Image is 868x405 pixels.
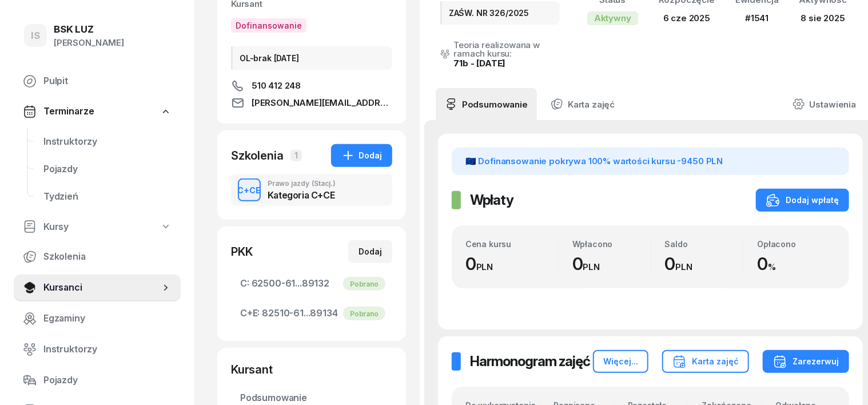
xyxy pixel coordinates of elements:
span: C: [240,276,249,291]
small: PLN [675,261,692,272]
a: [PERSON_NAME][EMAIL_ADDRESS][DOMAIN_NAME] [231,96,392,110]
div: Dodaj [341,149,382,162]
div: Pobrano [343,307,385,320]
div: ZAŚW. NR 326/2025 [440,1,560,25]
div: Zarezerwuj [773,355,839,368]
div: Aktywny [587,11,638,25]
div: Wpłacono [572,239,651,249]
div: 0 [757,253,835,275]
span: Egzaminy [43,311,172,326]
span: C+E: [240,306,260,321]
a: C:62500-61...89132Pobrano [231,270,392,297]
a: 510 412 248 [231,79,392,93]
a: Ustawienia [783,88,865,120]
button: Dofinansowanie [231,18,306,33]
a: Tydzień [34,183,181,211]
a: Podsumowanie [436,88,537,120]
button: Dodaj [348,240,392,263]
button: Więcej... [593,350,648,373]
span: IS [31,31,40,41]
a: Szkolenia [14,243,181,271]
span: #1541 [745,13,769,23]
h2: Harmonogram zajęć [470,352,590,371]
div: Szkolenia [231,148,284,164]
span: 6 cze 2025 [663,13,710,23]
button: Karta zajęć [662,350,749,373]
span: Terminarze [43,104,94,119]
span: Pojazdy [43,373,172,388]
span: Kursanci [43,280,160,295]
span: [PERSON_NAME][EMAIL_ADDRESS][DOMAIN_NAME] [252,96,392,110]
a: Pulpit [14,67,181,95]
div: Dodaj [359,245,382,259]
span: Instruktorzy [43,342,172,357]
a: Pojazdy [34,156,181,183]
span: Instruktorzy [43,134,172,149]
a: Instruktorzy [14,336,181,363]
div: 0 [465,253,558,275]
div: PKK [231,244,253,260]
button: Zarezerwuj [763,350,849,373]
a: Kursanci [14,274,181,301]
div: Teoria realizowana w ramach kursu: [453,41,560,58]
button: C+CE [238,178,261,201]
span: 🇪🇺 Dofinansowanie pokrywa 100% wartości kursu - [465,156,723,166]
button: C+CEPrawo jazdy(Stacj.)Kategoria C+CE [231,174,392,206]
a: C+E:82510-61...89134Pobrano [231,300,392,327]
span: Pojazdy [43,162,172,177]
div: OL-brak [DATE] [231,46,392,70]
a: Pojazdy [14,367,181,394]
a: Kursy [14,214,181,240]
small: PLN [476,261,493,272]
span: 9450 PLN [682,156,723,166]
div: 0 [665,253,743,275]
span: (Stacj.) [312,180,336,187]
button: Dodaj [331,144,392,167]
span: 62500-61...89132 [240,276,383,291]
small: % [768,261,776,272]
a: 71b - [DATE] [453,58,505,69]
div: BSK LUZ [54,25,124,34]
div: C+CE [233,183,266,197]
div: Dodaj wpłatę [766,193,839,207]
div: [PERSON_NAME] [54,35,124,50]
a: Instruktorzy [34,128,181,156]
span: Kursy [43,220,69,235]
div: Cena kursu [465,239,558,249]
div: Więcej... [603,355,638,368]
span: Pulpit [43,74,172,89]
div: Prawo jazdy [268,180,336,187]
span: 510 412 248 [252,79,301,93]
h2: Wpłaty [470,191,513,209]
span: 1 [290,150,302,161]
div: 8 sie 2025 [799,11,847,26]
a: Karta zajęć [541,88,624,120]
div: Saldo [665,239,743,249]
span: 82510-61...89134 [240,306,383,321]
div: 0 [572,253,651,275]
span: Tydzień [43,189,172,204]
div: Karta zajęć [672,355,739,368]
button: Dodaj wpłatę [756,189,849,212]
a: Terminarze [14,98,181,125]
div: Kursant [231,362,392,378]
span: Szkolenia [43,249,172,264]
a: Egzaminy [14,305,181,332]
small: PLN [583,261,600,272]
div: Kategoria C+CE [268,190,336,200]
div: Opłacono [757,239,835,249]
div: Pobrano [343,277,385,291]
